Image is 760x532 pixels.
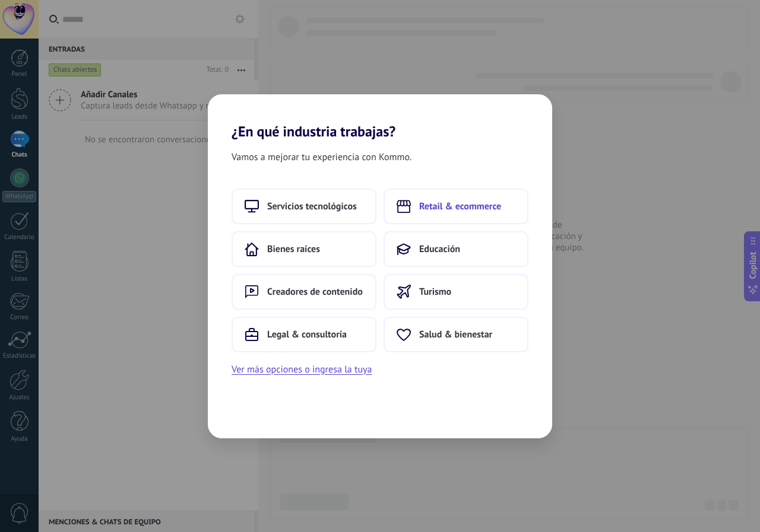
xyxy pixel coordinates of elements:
button: Creadores de contenido [232,274,376,310]
span: Vamos a mejorar tu experiencia con Kommo. [232,149,411,165]
h2: ¿En qué industria trabajas? [208,94,552,140]
button: Retail & ecommerce [384,189,528,224]
button: Legal & consultoría [232,317,376,352]
button: Educación [384,231,528,267]
span: Salud & bienestar [419,329,492,340]
span: Turismo [419,286,451,298]
span: Servicios tecnológicos [267,200,357,212]
span: Retail & ecommerce [419,200,501,212]
span: Educación [419,243,460,255]
button: Turismo [384,274,528,310]
button: Salud & bienestar [384,317,528,352]
button: Ver más opciones o ingresa la tuya [232,362,372,377]
span: Legal & consultoría [267,329,347,340]
span: Bienes raíces [267,243,320,255]
button: Bienes raíces [232,231,376,267]
button: Servicios tecnológicos [232,189,376,224]
span: Creadores de contenido [267,286,363,298]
